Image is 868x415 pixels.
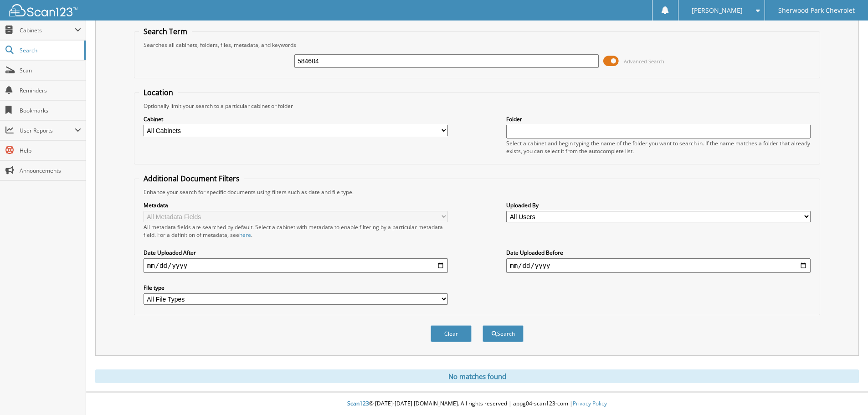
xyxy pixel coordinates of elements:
span: Search [20,46,80,54]
button: Search [483,325,524,342]
span: Scan123 [347,400,369,407]
input: start [144,258,448,273]
label: Date Uploaded Before [506,249,811,256]
label: Cabinet [144,115,448,123]
label: Uploaded By [506,201,811,209]
button: Clear [431,325,472,342]
div: Select a cabinet and begin typing the name of the folder you want to search in. If the name match... [506,139,811,155]
span: Advanced Search [624,58,664,65]
legend: Additional Document Filters [139,174,244,184]
span: Cabinets [20,26,75,34]
span: User Reports [20,127,75,134]
label: Folder [506,115,811,123]
div: © [DATE]-[DATE] [DOMAIN_NAME]. All rights reserved | appg04-scan123-com | [86,393,868,415]
legend: Location [139,87,178,97]
div: Enhance your search for specific documents using filters such as date and file type. [139,188,815,196]
input: end [506,258,811,273]
div: No matches found [95,369,859,383]
span: [PERSON_NAME] [692,8,743,13]
span: Bookmarks [20,107,81,114]
label: Date Uploaded After [144,249,448,256]
span: Help [20,147,81,154]
span: Reminders [20,87,81,94]
label: Metadata [144,201,448,209]
div: Searches all cabinets, folders, files, metadata, and keywords [139,41,815,49]
span: Scan [20,67,81,74]
label: File type [144,284,448,292]
span: Sherwood Park Chevrolet [778,8,855,13]
a: here [239,231,251,239]
div: Optionally limit your search to a particular cabinet or folder [139,102,815,110]
legend: Search Term [139,26,192,36]
span: Announcements [20,167,81,174]
a: Privacy Policy [573,400,607,407]
div: All metadata fields are searched by default. Select a cabinet with metadata to enable filtering b... [144,223,448,239]
iframe: Chat Widget [822,371,868,415]
img: scan123-logo-white.svg [9,4,77,16]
